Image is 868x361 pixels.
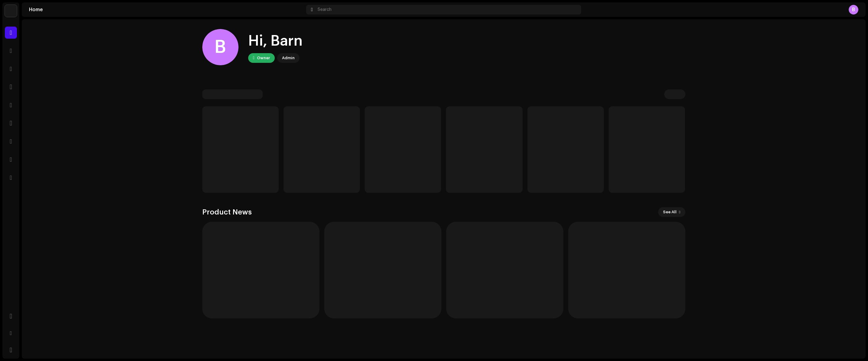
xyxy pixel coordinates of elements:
div: Owner [257,54,270,62]
div: B [849,5,858,15]
span: Search [318,7,332,12]
span: See All [663,206,677,218]
h3: Product News [202,207,252,217]
button: See All [658,207,685,217]
div: Hi, Barn [248,31,303,51]
div: B [202,29,239,65]
div: Home [29,7,304,12]
img: 5cb769a2-f416-412e-93f9-80f124206f88 [5,5,17,17]
div: Admin [282,54,295,62]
